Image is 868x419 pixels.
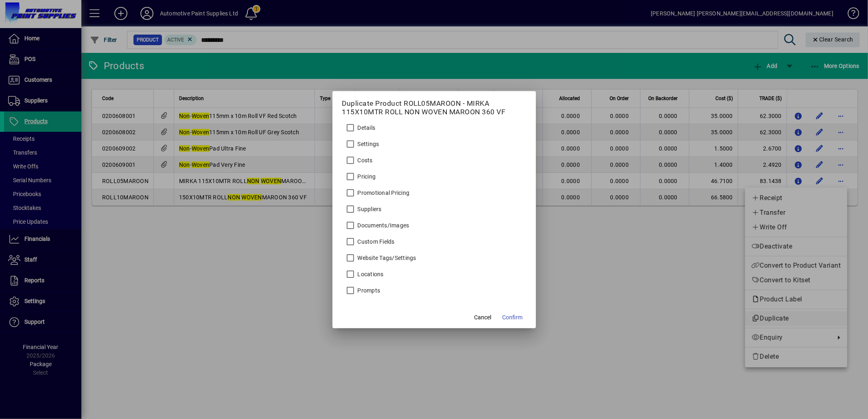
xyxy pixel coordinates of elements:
[470,310,496,325] button: Cancel
[474,313,492,322] span: Cancel
[503,313,523,322] span: Confirm
[356,140,379,148] label: Settings
[499,310,526,325] button: Confirm
[356,221,409,229] label: Documents/Images
[356,270,384,278] label: Locations
[342,99,526,116] h5: Duplicate Product ROLL05MAROON - MIRKA 115X10MTR ROLL NON WOVEN MAROON 360 VF
[356,189,410,197] label: Promotional Pricing
[356,156,373,164] label: Costs
[356,172,376,181] label: Pricing
[356,124,376,132] label: Details
[356,238,395,246] label: Custom Fields
[356,205,382,213] label: Suppliers
[356,286,380,295] label: Prompts
[356,254,416,262] label: Website Tags/Settings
